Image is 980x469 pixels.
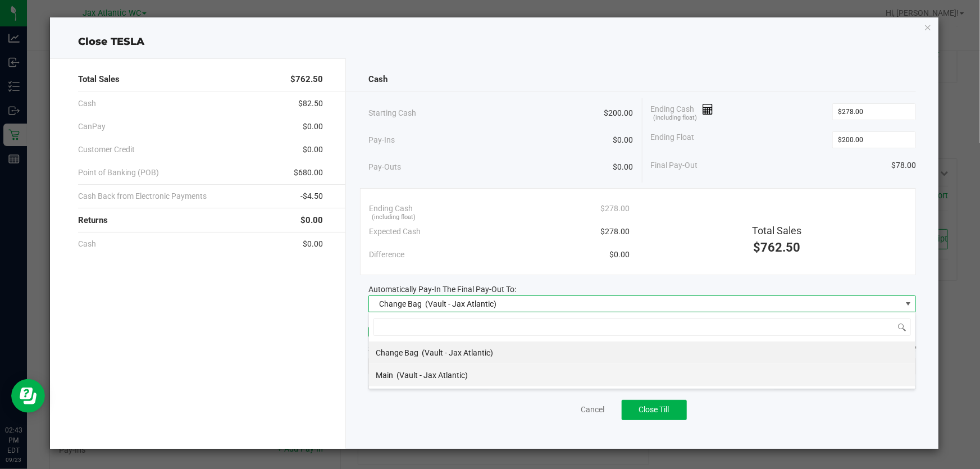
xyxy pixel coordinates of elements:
[613,134,633,146] span: $0.00
[290,73,323,86] span: $762.50
[753,240,800,254] span: $762.50
[600,226,630,238] span: $278.00
[600,203,630,215] span: $278.00
[639,405,669,414] span: Close Till
[425,299,496,308] span: (Vault - Jax Atlantic)
[651,103,714,120] span: Ending Cash
[891,160,916,171] span: $78.00
[294,167,323,179] span: $680.00
[622,400,687,420] button: Close Till
[368,134,395,146] span: Pay-Ins
[78,121,106,133] span: CanPay
[609,249,630,261] span: $0.00
[396,371,468,380] span: (Vault - Jax Atlantic)
[300,214,323,227] span: $0.00
[368,107,416,119] span: Starting Cash
[376,371,393,380] span: Main
[368,285,516,294] span: Automatically Pay-In The Final Pay-Out To:
[376,348,418,357] span: Change Bag
[303,238,323,250] span: $0.00
[78,73,120,86] span: Total Sales
[613,161,633,173] span: $0.00
[651,160,698,171] span: Final Pay-Out
[303,121,323,133] span: $0.00
[78,167,159,179] span: Point of Banking (POB)
[11,379,45,413] iframe: Resource center
[368,73,388,86] span: Cash
[752,225,801,236] span: Total Sales
[78,98,96,110] span: Cash
[653,113,697,123] span: (including float)
[369,203,413,215] span: Ending Cash
[379,299,422,308] span: Change Bag
[78,238,96,250] span: Cash
[78,190,207,202] span: Cash Back from Electronic Payments
[368,161,401,173] span: Pay-Outs
[422,348,493,357] span: (Vault - Jax Atlantic)
[581,404,605,416] a: Cancel
[303,144,323,156] span: $0.00
[300,190,323,202] span: -$4.50
[651,131,695,148] span: Ending Float
[78,208,323,233] div: Returns
[78,144,135,156] span: Customer Credit
[604,107,633,119] span: $200.00
[369,249,404,261] span: Difference
[369,226,421,238] span: Expected Cash
[372,213,416,222] span: (including float)
[298,98,323,110] span: $82.50
[50,34,938,49] div: Close TESLA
